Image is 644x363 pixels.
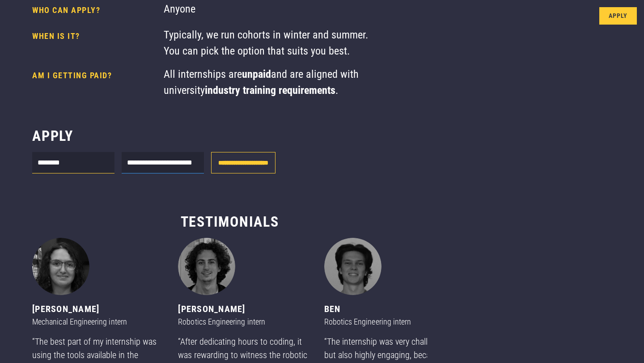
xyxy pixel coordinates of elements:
[178,238,235,295] img: Jack - Robotics Engineering intern
[178,316,309,328] div: Robotics Engineering intern
[242,68,271,80] strong: unpaid
[32,238,89,295] img: Tina - Mechanical Engineering intern
[32,71,157,94] h4: AM I GETTING PAID?
[32,302,164,316] div: [PERSON_NAME]
[324,316,456,328] div: Robotics Engineering intern
[178,302,309,316] div: [PERSON_NAME]
[164,1,371,20] div: Anyone
[324,238,381,295] img: Ben - Robotics Engineering intern
[32,31,157,55] h4: When is it?
[164,27,371,59] div: Typically, we run cohorts in winter and summer. You can pick the option that suits you best.
[32,5,157,16] h4: Who can apply?
[32,213,427,231] h3: Testimonials
[324,302,456,316] div: Ben
[164,66,371,98] div: All internships are and are aligned with university .
[205,84,335,97] strong: industry training requirements
[32,316,164,328] div: Mechanical Engineering intern
[32,127,73,145] h3: Apply
[599,7,637,25] a: Apply
[32,152,275,177] form: Internship form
